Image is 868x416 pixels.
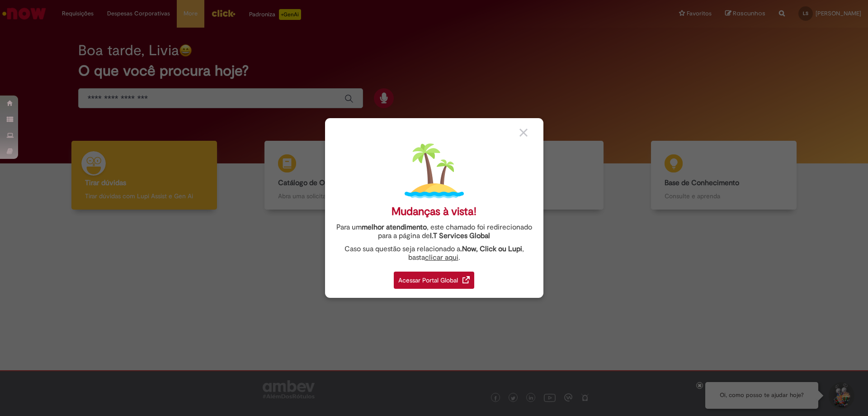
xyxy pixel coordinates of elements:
img: redirect_link.png [462,276,470,283]
strong: .Now, Click ou Lupi [460,244,522,253]
div: Caso sua questão seja relacionado a , basta . [332,245,537,262]
div: Acessar Portal Global [394,272,474,289]
strong: melhor atendimento [362,223,427,232]
a: Acessar Portal Global [394,267,474,289]
a: clicar aqui [425,248,458,262]
div: Para um , este chamado foi redirecionado para a página de [332,223,537,240]
div: Mudanças à vista! [392,205,476,218]
a: I.T Services Global [430,226,490,240]
img: island.png [405,141,464,201]
img: close_button_grey.png [519,129,528,137]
